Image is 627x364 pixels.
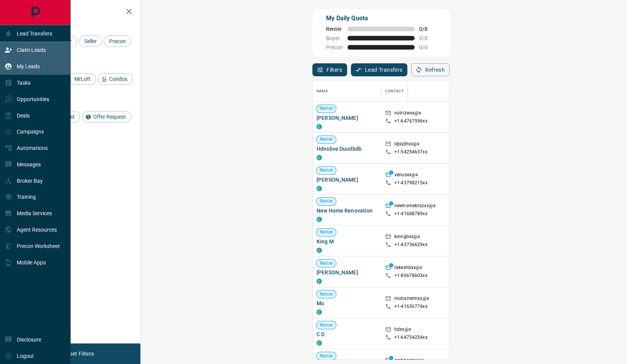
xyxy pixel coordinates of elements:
[317,229,336,235] span: Renter
[317,353,336,359] span: Renter
[104,35,131,47] div: Precon
[317,176,378,184] span: [PERSON_NAME]
[394,295,429,303] p: moharrerinxx@x
[82,111,131,122] div: Offer Request
[394,110,421,118] p: notrizwxx@x
[313,81,381,102] div: Name
[394,303,428,310] p: +1- 41656774xx
[317,279,322,284] div: condos.ca
[317,198,336,205] span: Renter
[63,73,96,85] div: MrLoft
[326,14,436,23] p: My Daily Quota
[317,167,336,174] span: Renter
[351,63,408,76] button: Lead Transfers
[394,234,420,242] p: kinngbxx@x
[317,330,378,338] span: C D
[79,35,102,47] div: Seller
[317,145,378,153] span: Hdnsbve Duudbdb
[317,105,336,112] span: Renter
[394,211,428,217] p: +1- 41688789xx
[394,272,428,279] p: +1- 80678603xx
[317,238,378,245] span: King M
[317,114,378,122] span: [PERSON_NAME]
[326,44,343,50] span: Precon
[317,207,378,214] span: New Home Renovation
[394,242,428,248] p: +1- 43736629xx
[419,26,436,32] span: 0 / 8
[72,76,93,82] span: MrLoft
[317,309,322,315] div: condos.ca
[317,136,336,143] span: Renter
[98,73,133,85] div: Condos
[394,172,418,180] p: venusxx@x
[90,114,129,120] span: Offer Request
[317,81,328,102] div: Name
[317,155,322,160] div: condos.ca
[106,76,130,82] span: Condos
[411,63,450,76] button: Refresh
[317,300,378,307] span: Mo
[58,347,99,360] button: Reset Filters
[394,180,428,186] p: +1- 43798215xx
[317,186,322,191] div: condos.ca
[317,291,336,298] span: Renter
[312,63,347,76] button: Filters
[385,81,404,102] div: Contact
[419,44,436,50] span: 0 / 0
[317,124,322,129] div: condos.ca
[82,38,100,44] span: Seller
[394,334,428,341] p: +1- 64754254xx
[394,203,436,211] p: newhomebrazxx@x
[106,38,129,44] span: Precon
[24,8,133,17] h2: Filters
[326,26,343,32] span: Renter
[317,340,322,346] div: condos.ca
[394,149,428,155] p: +1- 54254637xx
[419,35,436,41] span: 0 / 0
[317,260,336,267] span: Renter
[317,248,322,253] div: condos.ca
[317,269,378,276] span: [PERSON_NAME]
[317,217,322,222] div: condos.ca
[394,264,422,272] p: rakeshbxx@x
[394,118,428,124] p: +1- 64767596xx
[394,141,420,149] p: idjsjdhxx@x
[326,35,343,41] span: Buyer
[317,322,336,329] span: Renter
[394,326,411,334] p: hdxx@x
